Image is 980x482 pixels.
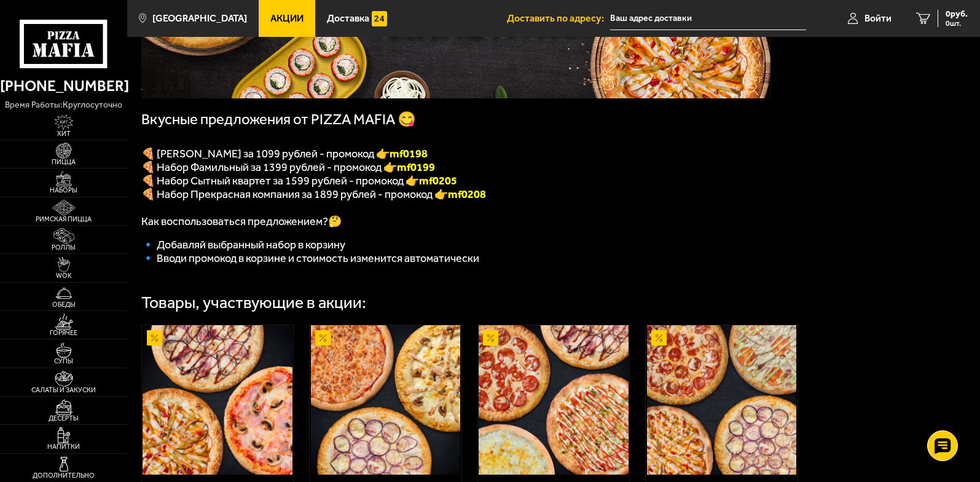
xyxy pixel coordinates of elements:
[946,10,968,18] span: 0 руб.
[147,330,162,346] img: Акционный
[141,251,479,265] span: 🔹 Вводи промокод в корзине и стоимость изменится автоматически
[141,238,345,251] span: 🔹 Добавляй выбранный набор в корзину
[270,14,304,23] span: Акции
[141,147,428,160] span: 🍕 [PERSON_NAME] за 1099 рублей - промокод 👉
[946,20,968,27] span: 0 шт.
[315,330,331,346] img: Акционный
[141,160,435,174] span: 🍕 Набор Фамильный за 1399 рублей - промокод 👉
[507,14,610,23] span: Доставить по адресу:
[646,325,798,475] a: АкционныйПрекрасная компания
[141,174,457,188] span: 🍕 Набор Сытный квартет за 1599 рублей - промокод 👉
[310,325,461,475] a: АкционныйФамильный
[152,14,247,23] span: [GEOGRAPHIC_DATA]
[143,325,292,475] img: Вилладжио
[372,11,387,26] img: 15daf4d41897b9f0e9f617042186c801.svg
[311,325,460,475] img: Фамильный
[864,14,892,23] span: Войти
[141,215,342,228] span: Как воспользоваться предложением?🤔
[141,294,366,311] div: Товары, участвующие в акции:
[483,330,498,346] img: Акционный
[478,325,630,475] a: АкционныйСытный квартет
[610,7,806,30] input: Ваш адрес доставки
[327,14,369,23] span: Доставка
[651,330,667,346] img: Акционный
[647,325,796,475] img: Прекрасная компания
[142,325,294,475] a: АкционныйВилладжио
[479,325,628,475] img: Сытный квартет
[419,174,457,188] b: mf0205
[448,188,486,201] span: mf0208
[141,111,416,128] span: Вкусные предложения от PIZZA MAFIA 😋
[390,147,428,160] font: mf0198
[141,188,448,201] span: 🍕 Набор Прекрасная компания за 1899 рублей - промокод 👉
[397,160,435,174] b: mf0199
